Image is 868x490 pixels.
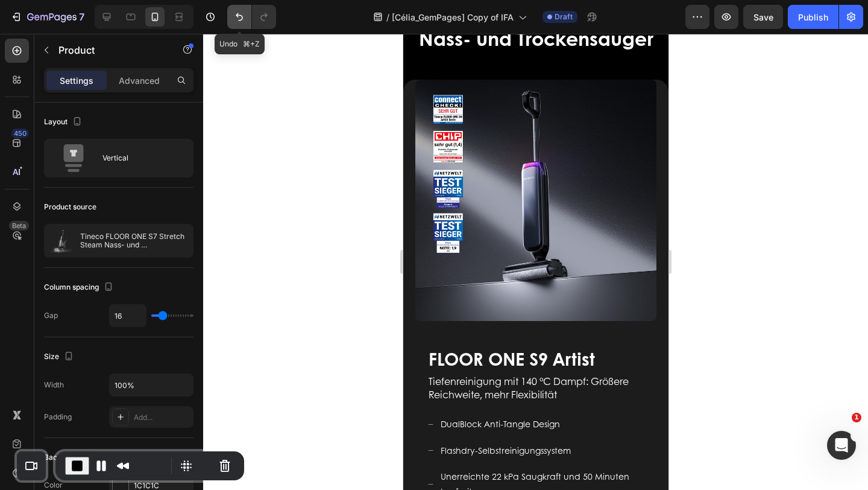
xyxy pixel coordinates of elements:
[852,413,861,422] span: 1
[798,11,828,24] div: Publish
[49,229,74,253] img: product feature img
[555,11,573,22] span: Draft
[44,349,76,365] div: Size
[44,450,102,466] div: Background
[788,5,838,29] button: Publish
[60,74,93,87] p: Settings
[743,5,783,29] button: Save
[110,305,146,326] input: Auto
[5,5,90,29] button: 7
[44,380,64,390] div: Width
[227,5,276,29] div: Undo/Redo
[827,431,856,460] iframe: Intercom live chat
[119,74,160,87] p: Advanced
[44,202,96,212] div: Product source
[44,279,116,296] div: Column spacing
[386,11,389,24] span: /
[25,312,192,337] span: FLOOR ONE S9 Artist
[403,34,668,490] iframe: Design area
[25,340,225,367] span: Tiefenreinigung mit 140 °C Dampf: Größere Reichweite, mehr Flexibilität
[80,232,188,249] p: Tineco FLOOR ONE S7 Stretch Steam Nass- und Trockensauger
[110,374,193,396] input: Auto
[11,129,29,138] div: 450
[44,114,84,130] div: Layout
[44,412,72,422] div: Padding
[134,412,190,423] div: Add...
[37,409,251,424] p: Flashdry-Selbstreinigungssystem
[79,10,84,24] p: 7
[102,144,176,172] div: Vertical
[58,43,161,57] p: Product
[9,221,29,231] div: Beta
[37,435,251,465] p: Unerreichte 22 kPa Saugkraft und 50 Minuten Laufzeit
[12,46,253,287] img: gempages_490429751039624071-e9abdd6a-e045-4316-b6dd-9d6d48b22c9c.jpg
[392,11,514,24] span: [Célia_GemPages] Copy of IFA
[37,383,251,398] p: DualBlock Anti-Tangle Design
[753,12,773,22] span: Save
[44,310,58,321] div: Gap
